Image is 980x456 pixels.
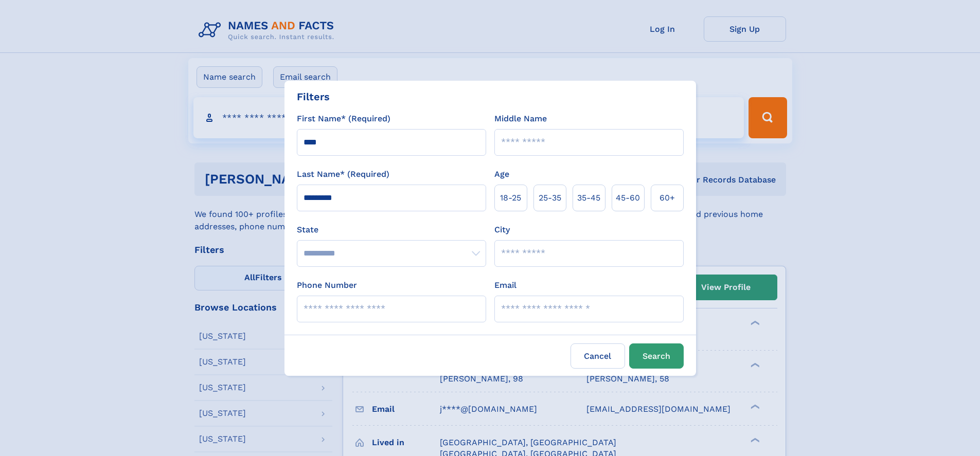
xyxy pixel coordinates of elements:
span: 25‑35 [539,192,561,204]
label: Phone Number [297,279,357,291]
span: 45‑60 [616,192,640,204]
label: City [494,224,510,236]
label: First Name* (Required) [297,113,390,125]
span: 35‑45 [577,192,600,204]
label: Last Name* (Required) [297,168,389,180]
span: 60+ [660,192,675,204]
label: Middle Name [494,113,547,125]
label: Email [494,279,516,291]
button: Search [629,343,684,369]
label: State [297,224,486,236]
label: Cancel [571,343,625,369]
div: Filters [297,89,330,104]
span: 18‑25 [500,192,521,204]
label: Age [494,168,509,180]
